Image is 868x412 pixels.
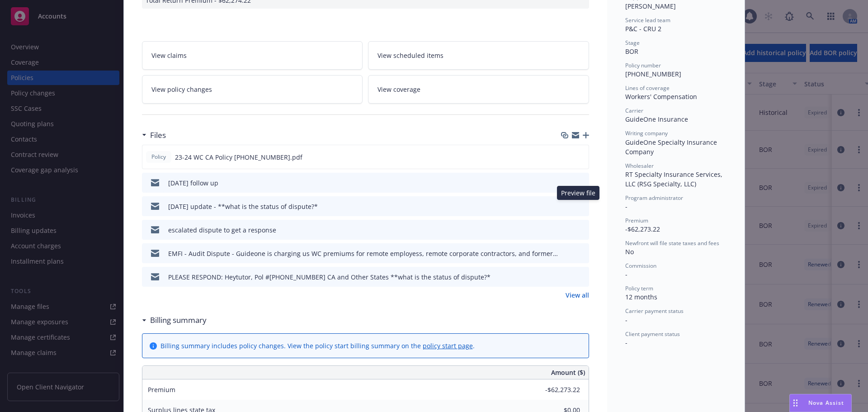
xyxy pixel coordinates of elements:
span: Premium [625,217,648,224]
span: GuideOne Specialty Insurance Company [625,138,719,156]
div: Preview file [557,186,599,200]
span: Writing company [625,129,668,137]
span: [PERSON_NAME] [625,2,676,10]
span: View coverage [377,85,420,94]
div: EMFI - Audit Dispute - Guideone is charging us WC premiums for remote employess, remote corporate... [168,249,559,258]
span: P&C - CRU 2 [625,24,661,33]
span: Lines of coverage [625,84,670,92]
button: download file [562,152,570,162]
span: Wholesaler [625,162,654,170]
span: [PHONE_NUMBER] [625,70,681,78]
input: 0.00 [527,383,585,397]
span: Premium [148,385,175,394]
div: Billing summary includes policy changes. View the policy start billing summary on the . [160,341,475,350]
span: - [625,270,627,279]
span: -$62,273.22 [625,225,660,233]
span: Policy number [625,62,661,69]
a: policy start page [423,341,473,350]
div: Drag to move [790,394,801,412]
span: Amount ($) [551,368,585,377]
span: Commission [625,262,656,270]
div: [DATE] follow up [168,178,218,188]
button: preview file [577,152,585,162]
div: Billing summary [142,314,207,326]
span: - [625,338,627,347]
div: escalated dispute to get a response [168,225,276,235]
div: [DATE] update - **what is the status of dispute?* [168,202,318,211]
span: 12 months [625,293,657,301]
a: View policy changes [142,75,363,104]
span: Policy term [625,284,653,292]
button: download file [563,249,570,258]
button: Nova Assist [789,394,852,412]
span: - [625,202,627,211]
button: download file [563,225,570,235]
button: preview file [577,178,585,188]
span: BOR [625,47,638,56]
span: Policy [150,153,168,161]
span: Newfront will file state taxes and fees [625,239,719,247]
span: Stage [625,39,640,47]
span: 23-24 WC CA Policy [PHONE_NUMBER].pdf [175,152,302,162]
span: View policy changes [151,85,212,94]
button: preview file [577,225,585,235]
span: Client payment status [625,330,680,338]
button: download file [563,272,570,282]
span: Nova Assist [808,399,844,407]
div: Files [142,129,166,141]
button: preview file [577,272,585,282]
h3: Billing summary [150,314,207,326]
button: preview file [577,249,585,258]
span: View claims [151,51,187,60]
span: Program administrator [625,194,683,202]
div: PLEASE RESPOND: Heytutor, Pol #[PHONE_NUMBER] CA and Other States **what is the status of dispute?* [168,272,491,282]
span: Service lead team [625,16,670,24]
a: View coverage [368,75,589,104]
span: Carrier [625,107,643,114]
h3: Files [150,129,166,141]
span: RT Specialty Insurance Services, LLC (RSG Specialty, LLC) [625,170,724,188]
span: GuideOne Insurance [625,115,688,123]
a: View all [566,290,589,300]
a: View claims [142,41,363,70]
span: - [625,316,627,324]
button: download file [563,202,570,211]
a: View scheduled items [368,41,589,70]
button: download file [563,178,570,188]
span: View scheduled items [377,51,443,60]
span: No [625,247,634,256]
span: Carrier payment status [625,307,684,315]
button: preview file [577,202,585,211]
span: Workers' Compensation [625,92,697,101]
